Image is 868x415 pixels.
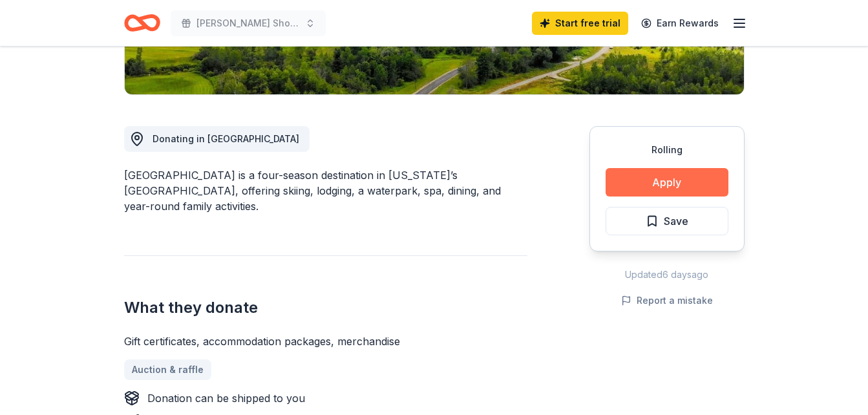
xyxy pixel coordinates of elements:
[124,359,211,380] a: Auction & raffle
[196,16,300,31] span: [PERSON_NAME] Shop Outreach Center Riverside Festival Raffle Event
[124,8,160,38] a: Home
[532,12,628,35] a: Start free trial
[633,12,726,35] a: Earn Rewards
[606,207,728,235] button: Save
[621,293,713,308] button: Report a mistake
[606,168,728,197] button: Apply
[171,10,326,36] button: [PERSON_NAME] Shop Outreach Center Riverside Festival Raffle Event
[124,167,527,214] div: [GEOGRAPHIC_DATA] is a four-season destination in [US_STATE]’s [GEOGRAPHIC_DATA], offering skiing...
[606,142,728,158] div: Rolling
[153,133,299,144] span: Donating in [GEOGRAPHIC_DATA]
[124,297,527,318] h2: What they donate
[589,267,745,282] div: Updated 6 days ago
[124,334,527,349] div: Gift certificates, accommodation packages, merchandise
[147,390,305,406] div: Donation can be shipped to you
[664,213,688,229] span: Save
